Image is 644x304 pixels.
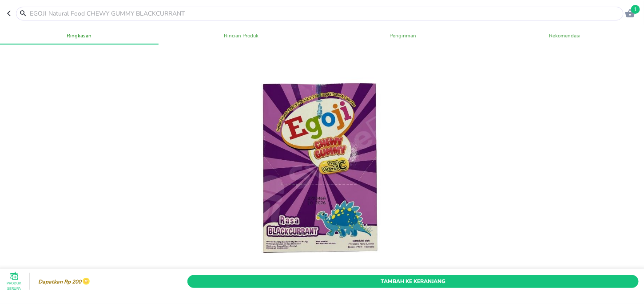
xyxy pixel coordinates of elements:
[489,31,641,40] span: Rekomendasi
[166,31,317,40] span: Rincian Produk
[5,273,23,291] button: Produk Serupa
[36,279,81,285] p: Dapatkan Rp 200
[4,31,155,40] span: Ringkasan
[29,9,621,18] input: EGOJI Natural Food CHEWY GUMMY BLACKCURRANT
[5,281,23,292] p: Produk Serupa
[631,5,640,14] span: 1
[624,7,637,20] button: 1
[327,31,479,40] span: Pengiriman
[187,275,639,288] button: Tambah Ke Keranjang
[194,277,632,286] span: Tambah Ke Keranjang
